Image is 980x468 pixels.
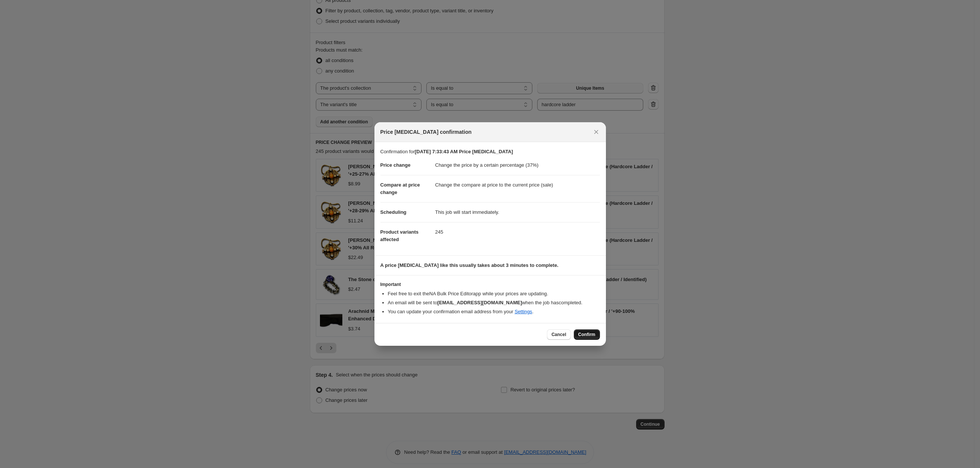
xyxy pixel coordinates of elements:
[388,308,600,315] li: You can update your confirmation email address from your .
[380,148,600,156] p: Confirmation for
[388,299,600,307] li: An email will be sent to when the job has completed .
[435,222,600,242] dd: 245
[435,156,600,175] dd: Change the price by a certain percentage (37%)
[380,229,419,242] span: Product variants affected
[380,128,472,136] span: Price [MEDICAL_DATA] confirmation
[435,202,600,222] dd: This job will start immediately.
[574,329,600,340] button: Confirm
[380,182,420,195] span: Compare at price change
[437,300,522,305] b: [EMAIL_ADDRESS][DOMAIN_NAME]
[514,309,532,314] a: Settings
[380,209,407,215] span: Scheduling
[435,175,600,195] dd: Change the compare at price to the current price (sale)
[380,162,411,168] span: Price change
[380,281,600,287] h3: Important
[578,332,595,338] span: Confirm
[388,290,600,298] li: Feel free to exit the NA Bulk Price Editor app while your prices are updating.
[415,149,513,154] b: [DATE] 7:33:43 AM Price [MEDICAL_DATA]
[380,262,559,268] b: A price [MEDICAL_DATA] like this usually takes about 3 minutes to complete.
[591,127,601,137] button: Close
[547,329,570,340] button: Cancel
[551,332,566,338] span: Cancel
